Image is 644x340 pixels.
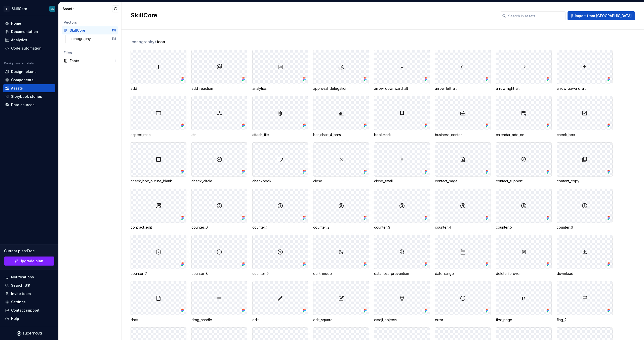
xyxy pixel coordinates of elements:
[496,179,552,184] div: contact_support
[435,179,491,184] div: contact_page
[3,315,55,323] button: Help
[191,132,247,137] div: atr
[313,86,369,91] div: approval_delegation
[313,225,369,230] div: counter_2
[131,39,156,45] span: Iconography
[252,86,308,91] div: analytics
[11,29,38,34] div: Documentation
[313,271,369,276] div: dark_mode
[1,3,57,14] button: SSkillCoreSD
[374,225,430,230] div: counter_3
[374,86,430,91] div: arrow_downward_alt
[4,257,54,266] a: Upgrade plan
[252,271,308,276] div: counter_9
[191,317,247,322] div: drag_handle
[131,225,186,230] div: contract_edit
[11,300,26,305] div: Settings
[70,28,85,33] div: SkillCore
[3,28,55,36] a: Documentation
[435,317,491,322] div: error
[557,132,613,137] div: check_box
[3,36,55,44] a: Analytics
[435,271,491,276] div: date_range
[557,225,613,230] div: counter_6
[11,69,36,74] div: Design tokens
[575,13,632,18] span: Import from [GEOGRAPHIC_DATA]
[11,46,42,51] div: Code automation
[557,271,613,276] div: download
[19,259,43,264] span: Upgrade plan
[11,77,33,82] div: Components
[11,86,23,91] div: Assets
[11,94,42,99] div: Storybook stories
[252,225,308,230] div: counter_1
[191,179,247,184] div: check_circle
[191,271,247,276] div: counter_8
[12,6,27,11] div: SkillCore
[3,298,55,306] a: Settings
[131,132,186,137] div: aspect_ratio
[131,179,186,184] div: check_box_outline_blank
[252,317,308,322] div: edit
[68,35,118,43] a: Iconography118
[3,44,55,52] a: Code automation
[3,93,55,101] a: Storybook stories
[3,84,55,92] a: Assets
[11,37,27,42] div: Analytics
[557,179,613,184] div: content_copy
[557,86,613,91] div: arrow_upward_alt
[112,37,116,41] div: 118
[3,68,55,76] a: Design tokens
[11,102,34,107] div: Data sources
[313,317,369,322] div: edit_square
[64,20,116,25] div: Vectors
[374,132,430,137] div: bookmark
[496,317,552,322] div: first_page
[155,39,156,44] span: /
[3,281,55,289] button: Search ⌘K
[496,132,552,137] div: calendar_add_on
[374,271,430,276] div: data_loss_prevention
[313,179,369,184] div: close
[131,86,186,91] div: add
[4,6,10,12] div: S
[63,6,112,11] div: Assets
[62,57,118,65] a: Fonts1
[3,290,55,298] a: Invite team
[157,39,165,45] span: icon
[112,28,116,32] div: 118
[252,179,308,184] div: checkbook
[435,225,491,230] div: counter_4
[70,58,115,63] div: Fonts
[374,317,430,322] div: emoji_objects
[3,306,55,314] button: Contact support
[3,76,55,84] a: Components
[70,36,93,41] div: Iconography
[435,86,491,91] div: arrow_left_alt
[115,59,116,63] div: 1
[557,317,613,322] div: flag_2
[4,61,34,65] div: Design system data
[568,11,635,20] button: Import from [GEOGRAPHIC_DATA]
[191,225,247,230] div: counter_0
[3,273,55,281] button: Notifications
[4,248,54,253] div: Current plan : Free
[3,19,55,27] a: Home
[51,7,54,11] div: SD
[131,11,494,19] h2: SkillCore
[191,86,247,91] div: add_reaction
[131,317,186,322] div: draft
[11,316,19,321] div: Help
[252,132,308,137] div: attach_file
[3,101,55,109] a: Data sources
[11,308,39,313] div: Contact support
[131,271,186,276] div: counter_7
[11,275,34,280] div: Notifications
[506,11,566,20] input: Search in assets...
[11,283,30,288] div: Search ⌘K
[496,271,552,276] div: delete_forever
[17,331,42,336] svg: Supernova Logo
[64,50,116,55] div: Files
[496,225,552,230] div: counter_5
